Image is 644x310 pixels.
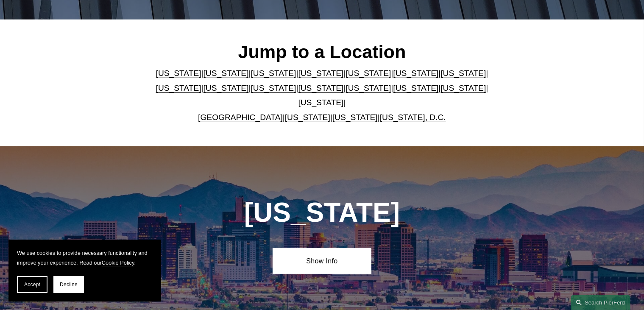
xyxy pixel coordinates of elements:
[198,197,446,228] h1: [US_STATE]
[60,282,78,288] span: Decline
[571,295,630,310] a: Search this site
[53,276,84,293] button: Decline
[17,248,153,268] p: We use cookies to provide necessary functionality and improve your experience. Read our .
[273,248,371,274] a: Show Info
[156,69,201,78] a: [US_STATE]
[17,276,47,293] button: Accept
[204,69,249,78] a: [US_STATE]
[149,41,495,63] h2: Jump to a Location
[102,260,134,266] a: Cookie Policy
[251,84,296,92] a: [US_STATE]
[24,282,40,288] span: Accept
[332,113,378,122] a: [US_STATE]
[251,69,296,78] a: [US_STATE]
[298,98,344,107] a: [US_STATE]
[440,84,486,92] a: [US_STATE]
[393,84,438,92] a: [US_STATE]
[149,66,495,125] p: | | | | | | | | | | | | | | | | | |
[440,69,486,78] a: [US_STATE]
[8,240,161,302] section: Cookie banner
[298,69,344,78] a: [US_STATE]
[156,84,201,92] a: [US_STATE]
[204,84,249,92] a: [US_STATE]
[380,113,446,122] a: [US_STATE], D.C.
[285,113,330,122] a: [US_STATE]
[346,84,391,92] a: [US_STATE]
[198,113,283,122] a: [GEOGRAPHIC_DATA]
[346,69,391,78] a: [US_STATE]
[298,84,344,92] a: [US_STATE]
[393,69,438,78] a: [US_STATE]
